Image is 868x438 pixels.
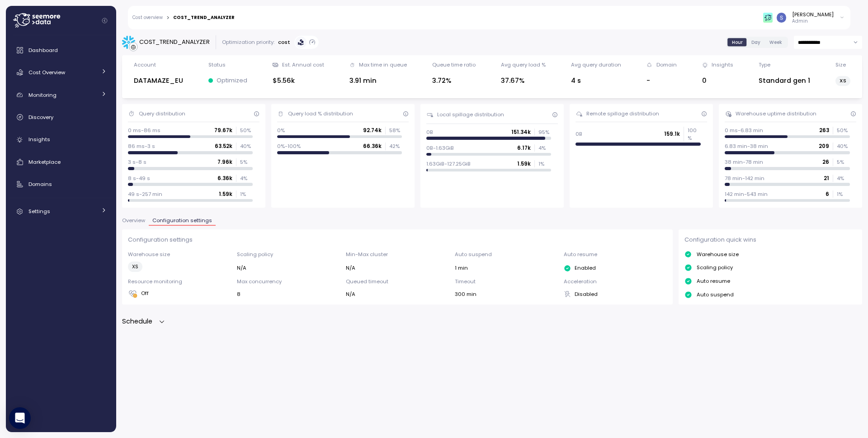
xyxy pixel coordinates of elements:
[363,143,382,150] p: 66.36k
[128,289,231,298] div: Off
[819,143,829,150] p: 209
[9,86,113,104] a: Monitoring
[237,251,340,258] p: Scaling policy
[835,61,846,68] div: Size
[736,110,816,117] div: Warehouse uptime distribution
[777,13,786,22] img: ACg8ocLCy7HMj59gwelRyEldAl2GQfy23E10ipDNf0SDYCnD3y85RA=s96-c
[759,61,770,68] div: Type
[349,76,407,86] div: 3.91 min
[824,175,829,182] p: 21
[288,110,353,117] div: Query load % distribution
[240,143,253,150] p: 40 %
[725,158,763,166] p: 38 min-78 min
[278,38,290,46] p: cost
[277,127,285,134] p: 0%
[219,190,232,198] p: 1.59k
[426,144,454,152] p: 0B-1.63GiB
[759,76,810,86] div: Standard gen 1
[571,61,621,68] div: Avg query duration
[538,160,551,167] p: 1 %
[28,136,50,143] span: Insights
[837,158,849,166] p: 5 %
[576,130,582,138] p: 0B
[122,316,152,327] p: Schedule
[237,290,340,298] div: 8
[240,190,253,198] p: 1 %
[346,290,449,298] div: N/A
[28,47,58,54] span: Dashboard
[538,144,551,152] p: 4 %
[664,130,680,138] p: 159.1k
[240,127,253,134] p: 50 %
[237,278,340,285] p: Max concurrency
[656,61,677,68] div: Domain
[128,143,155,150] p: 86 ms-3 s
[389,127,402,134] p: 58 %
[128,251,231,258] p: Warehouse size
[273,76,324,86] div: $5.56k
[455,278,558,285] p: Timeout
[564,278,667,285] p: Acceleration
[697,291,734,298] p: Auto suspend
[511,129,531,136] p: 151.34k
[240,158,253,166] p: 5 %
[837,127,849,134] p: 50 %
[282,61,324,68] div: Est. Annual cost
[646,76,676,86] div: -
[564,264,667,271] div: Enabled
[763,13,773,22] img: 65f98ecb31a39d60f1f315eb.PNG
[9,202,113,220] a: Settings
[359,61,407,68] div: Max time in queue
[517,160,531,167] p: 1.59k
[538,129,551,136] p: 95 %
[363,127,382,134] p: 92.74k
[128,235,667,244] p: Configuration settings
[426,129,433,136] p: 0B
[166,15,170,21] div: >
[725,127,763,134] p: 0 ms-6.83 min
[697,251,739,258] p: Warehouse size
[215,143,232,150] p: 63.52k
[28,158,61,166] span: Marketplace
[826,190,829,198] p: 6
[564,290,667,298] div: Disabled
[122,218,145,223] span: Overview
[837,143,849,150] p: 40 %
[792,11,834,18] div: [PERSON_NAME]
[152,218,212,223] span: Configuration settings
[455,251,558,258] p: Auto suspend
[455,290,558,298] div: 300 min
[455,264,558,271] div: 1 min
[346,264,449,271] div: N/A
[28,69,65,76] span: Cost Overview
[128,175,150,182] p: 8 s-49 s
[712,61,733,68] div: Insights
[586,110,659,117] div: Remote spillage distribution
[128,190,162,198] p: 49 s-257 min
[732,39,743,46] span: Hour
[9,153,113,171] a: Marketplace
[684,235,756,244] p: Configuration quick wins
[132,15,163,20] a: Cost overview
[240,175,253,182] p: 4 %
[9,63,113,81] a: Cost Overview
[134,76,183,86] div: DATAMAZE_EU
[132,262,138,271] span: XS
[837,175,849,182] p: 4 %
[346,278,449,285] p: Queued timeout
[9,407,31,429] div: Open Intercom Messenger
[222,38,274,46] div: Optimization priority:
[564,251,667,258] p: Auto resume
[437,111,504,118] div: Local spillage distribution
[571,76,621,86] div: 4 s
[389,143,402,150] p: 42 %
[517,144,531,152] p: 6.17k
[725,175,764,182] p: 78 min-142 min
[9,131,113,149] a: Insights
[214,127,232,134] p: 79.67k
[217,76,247,85] p: Optimized
[426,160,471,167] p: 1.63GiB-127.25GiB
[840,76,846,86] span: XS
[346,251,449,258] p: Min-Max cluster
[697,264,733,271] p: Scaling policy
